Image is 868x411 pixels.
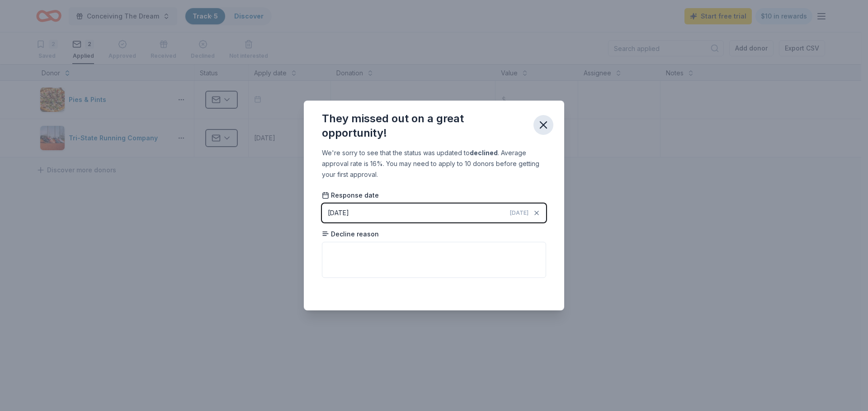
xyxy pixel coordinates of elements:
[322,230,379,239] span: Decline reason
[470,149,498,157] b: declined
[322,203,546,222] button: [DATE][DATE]
[322,111,526,140] div: They missed out on a great opportunity!
[510,209,528,217] span: [DATE]
[328,208,349,218] div: [DATE]
[322,191,379,200] span: Response date
[322,148,546,180] div: We're sorry to see that the status was updated to . Average approval rate is 16%. You may need to...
